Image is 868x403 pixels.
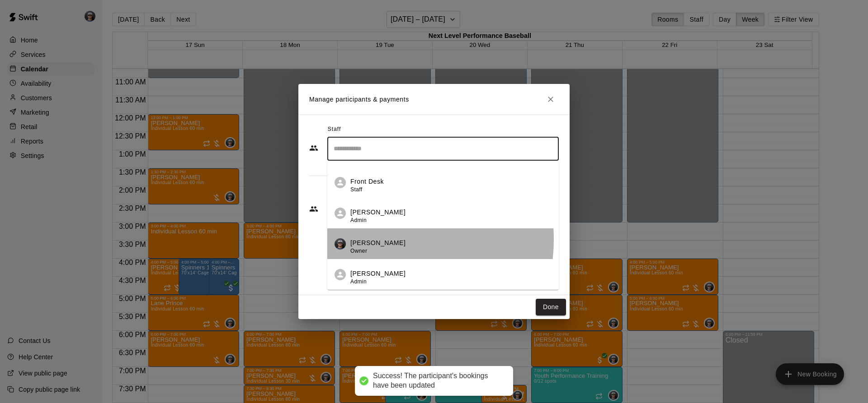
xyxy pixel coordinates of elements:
svg: Customers [309,204,318,213]
div: Success! The participant's bookings have been updated [373,371,504,390]
p: Manage participants & payments [309,95,409,104]
p: [PERSON_NAME] [350,238,406,248]
div: Front Desk [335,177,346,188]
p: Front Desk [350,177,384,186]
span: Owner [350,248,367,254]
svg: Staff [309,144,318,153]
button: Done [536,299,566,315]
button: Close [542,91,559,107]
span: Admin [350,217,367,223]
p: [PERSON_NAME] [350,269,406,278]
span: Instructor [350,156,375,162]
div: Search staff [327,137,559,161]
span: Staff [328,122,341,137]
span: Admin [350,278,367,285]
img: Mason Edwards [335,238,346,250]
span: Staff [350,186,362,193]
div: Tonya Edwards [335,269,346,280]
p: [PERSON_NAME] [350,208,406,217]
div: Didii Edwards [335,208,346,219]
